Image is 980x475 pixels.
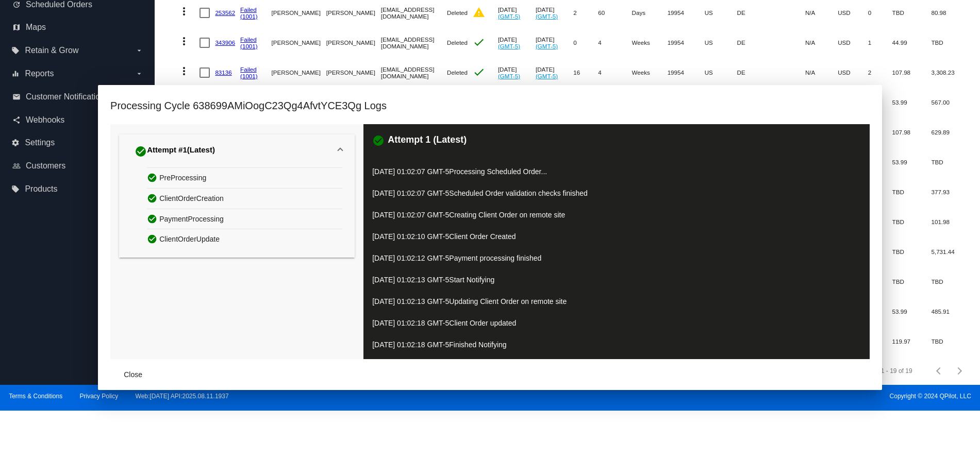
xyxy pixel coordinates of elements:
[449,167,547,176] span: Processing Scheduled Order...
[80,393,119,400] a: Privacy Policy
[136,393,229,400] a: Web:[DATE] API:2025.08.11.1937
[881,367,912,375] div: 1 - 19 of 19
[178,5,190,18] mat-icon: more_vert
[932,237,969,267] mat-cell: 5,731.44
[159,191,224,207] span: ClientOrderCreation
[12,162,21,170] i: people_outline
[805,28,838,58] mat-cell: N/A
[892,88,932,117] mat-cell: 53.99
[272,28,326,58] mat-cell: [PERSON_NAME]
[838,58,868,88] mat-cell: USD
[473,66,485,78] mat-icon: check
[25,138,55,147] span: Settings
[240,73,258,79] a: (1001)
[119,167,355,258] div: Attempt #1(Latest)
[632,28,668,58] mat-cell: Weeks
[178,35,190,47] mat-icon: more_vert
[932,297,969,327] mat-cell: 485.91
[11,70,20,78] i: equalizer
[147,231,159,246] mat-icon: check_circle
[932,28,969,58] mat-cell: TBD
[12,116,21,124] i: share
[159,170,206,186] span: PreProcessing
[25,46,78,55] span: Retain & Grow
[381,28,447,58] mat-cell: [EMAIL_ADDRESS][DOMAIN_NAME]
[372,273,861,287] p: [DATE] 01:02:13 GMT-5
[536,13,558,20] a: (GMT-5)
[573,28,598,58] mat-cell: 0
[449,211,565,219] span: Creating Client Order on remote site
[892,58,932,88] mat-cell: 107.98
[372,294,861,309] p: [DATE] 01:02:13 GMT-5
[892,297,932,327] mat-cell: 53.99
[372,337,861,352] p: [DATE] 01:02:18 GMT-5
[12,93,21,101] i: email
[110,365,156,384] button: Close dialog
[326,28,381,58] mat-cell: [PERSON_NAME]
[892,117,932,147] mat-cell: 107.98
[668,28,705,58] mat-cell: 19954
[498,43,520,49] a: (GMT-5)
[705,58,737,88] mat-cell: US
[737,58,769,88] mat-cell: DE
[215,9,235,16] a: 253562
[11,46,20,55] i: local_offer
[598,58,632,88] mat-cell: 4
[25,184,57,194] span: Products
[240,66,257,73] a: Failed
[147,170,159,185] mat-icon: check_circle
[147,211,159,226] mat-icon: check_circle
[473,6,485,19] mat-icon: warning
[119,134,355,167] mat-expansion-panel-header: Attempt #1(Latest)
[737,28,769,58] mat-cell: DE
[159,211,224,227] span: PaymentProcessing
[498,58,536,88] mat-cell: [DATE]
[449,254,541,262] span: Payment processing finished
[449,297,567,306] span: Updating Client Order on remote site
[499,393,971,400] span: Copyright © 2024 QPilot, LLC
[187,145,215,158] span: (Latest)
[135,145,147,158] mat-icon: check_circle
[372,229,861,244] p: [DATE] 01:02:10 GMT-5
[929,361,950,381] button: Previous page
[536,73,558,79] a: (GMT-5)
[12,23,21,31] i: map
[838,28,868,58] mat-cell: USD
[11,185,20,193] i: local_offer
[449,189,588,197] span: Scheduled Order validation checks finished
[135,46,143,55] i: arrow_drop_down
[372,208,861,222] p: [DATE] 01:02:07 GMT-5
[240,13,258,20] a: (1001)
[473,36,485,48] mat-icon: check
[26,23,46,32] span: Maps
[178,65,190,77] mat-icon: more_vert
[26,115,64,125] span: Webhooks
[26,161,65,171] span: Customers
[135,70,143,78] i: arrow_drop_down
[449,276,494,284] span: Start Notifying
[498,28,536,58] mat-cell: [DATE]
[447,9,468,16] span: Deleted
[372,164,861,179] p: [DATE] 01:02:07 GMT-5
[892,327,932,357] mat-cell: 119.97
[124,370,142,379] span: Close
[536,43,558,49] a: (GMT-5)
[668,58,705,88] mat-cell: 19954
[25,69,54,78] span: Reports
[12,1,21,9] i: update
[498,73,520,79] a: (GMT-5)
[932,177,969,207] mat-cell: 377.93
[372,316,861,330] p: [DATE] 01:02:18 GMT-5
[372,186,861,200] p: [DATE] 01:02:07 GMT-5
[381,58,447,88] mat-cell: [EMAIL_ADDRESS][DOMAIN_NAME]
[272,58,326,88] mat-cell: [PERSON_NAME]
[892,147,932,177] mat-cell: 53.99
[240,6,257,13] a: Failed
[26,92,109,101] span: Customer Notifications
[632,58,668,88] mat-cell: Weeks
[159,231,220,247] span: ClientOrderUpdate
[372,134,385,147] mat-icon: check_circle
[950,361,970,381] button: Next page
[498,13,520,20] a: (GMT-5)
[868,28,892,58] mat-cell: 1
